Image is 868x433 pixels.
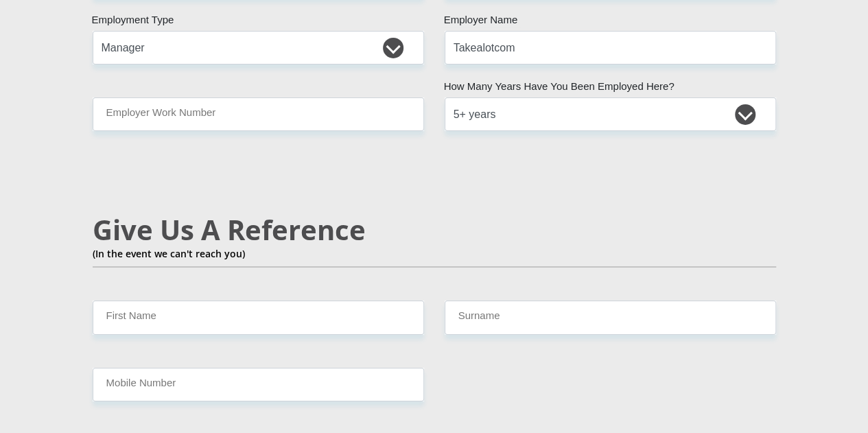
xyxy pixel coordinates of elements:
input: Employer's Name [445,31,776,65]
input: Surname [445,301,776,334]
h2: Give Us A Reference [93,213,776,246]
input: Mobile Number [93,368,424,401]
input: Employer Work Number [93,97,424,131]
p: (In the event we can't reach you) [93,246,776,261]
input: Name [93,301,424,334]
